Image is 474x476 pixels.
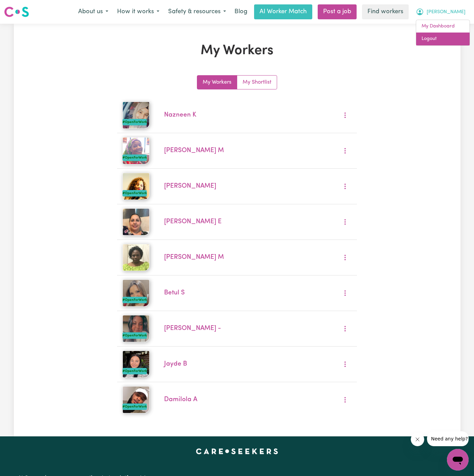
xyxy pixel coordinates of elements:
img: Georgette Monganga M [122,244,150,271]
button: More options [339,146,352,156]
a: Betul S [164,290,185,296]
button: More options [339,324,352,334]
a: Careseekers home page [196,449,278,454]
button: My Account [411,5,470,19]
a: Logout [416,33,470,45]
img: Jazz Davies [122,173,150,200]
a: Jayde B [164,361,187,367]
a: [PERSON_NAME] - [164,325,221,332]
img: Betul S [122,280,150,307]
a: Nazneen K [164,112,196,118]
button: More options [339,395,352,405]
img: Damilola A [122,386,150,413]
div: #OpenForWork [122,119,147,125]
button: More options [339,110,352,121]
a: My Dashboard [416,20,470,33]
iframe: Button to launch messaging window [447,449,469,471]
h1: My Workers [92,43,382,59]
iframe: Message from company [427,431,469,446]
button: More options [339,181,352,192]
img: Nazneen K [122,102,150,129]
a: [PERSON_NAME] [164,183,216,189]
iframe: Close message [411,433,424,446]
button: More options [339,359,352,370]
button: More options [339,217,352,227]
img: Claudia E [122,208,150,235]
div: #OpenForWork [122,190,147,196]
img: Careseekers logo [4,6,29,18]
img: Arpanpreet - [122,315,150,342]
button: About us [74,5,113,19]
img: Abair M [122,137,150,164]
span: [PERSON_NAME] [427,8,466,16]
a: My Workers [197,76,237,89]
a: [PERSON_NAME] E [164,219,222,225]
a: My Shortlist [237,76,277,89]
a: Damilola A [164,396,197,403]
button: Safety & resources [164,5,230,19]
div: My Account [416,20,470,46]
button: More options [339,288,352,298]
div: #OpenForWork [122,332,147,339]
a: Careseekers logo [4,4,29,20]
button: More options [339,252,352,263]
div: #OpenForWork [122,154,147,161]
a: AI Worker Match [254,4,312,19]
a: Post a job [318,4,357,19]
a: [PERSON_NAME] M [164,254,224,261]
a: [PERSON_NAME] M [164,147,224,154]
div: #OpenForWork [122,403,147,410]
div: #OpenForWork [122,368,147,374]
a: Find workers [362,4,409,19]
div: #OpenForWork [122,297,147,303]
button: How it works [113,5,164,19]
img: Jayde B [122,351,150,378]
a: Blog [230,4,251,19]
